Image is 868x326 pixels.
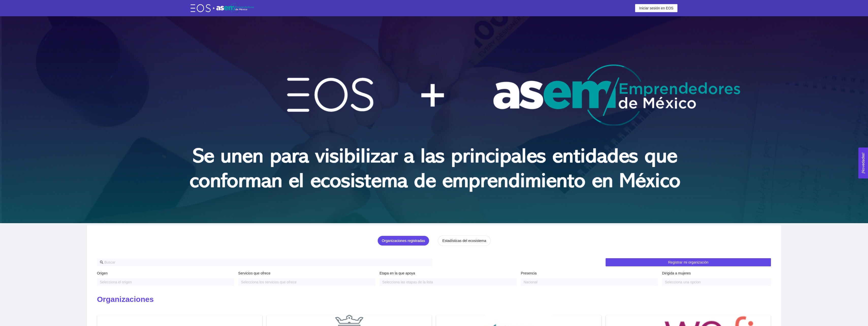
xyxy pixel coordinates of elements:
span: Iniciar sesión en EOS [639,5,673,11]
label: Presencia [521,270,536,276]
img: eos-asem-logo.38b026ae.png [191,3,254,13]
span: search [100,260,103,264]
div: Estadísticas del ecosistema [442,238,486,243]
span: Registrar mi organización [668,259,708,265]
label: Servicios que ofrece [238,270,271,276]
button: Registrar mi organización [606,258,771,266]
input: Buscar [104,259,429,265]
div: Organizaciones registradas [382,238,425,243]
button: Open Feedback Widget [858,148,868,178]
label: Origen [97,270,108,276]
label: Dirigida a mujeres [662,270,691,276]
label: Etapa en la que apoya [380,270,415,276]
h2: Organizaciones [97,294,771,305]
button: Iniciar sesión en EOS [635,4,677,12]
